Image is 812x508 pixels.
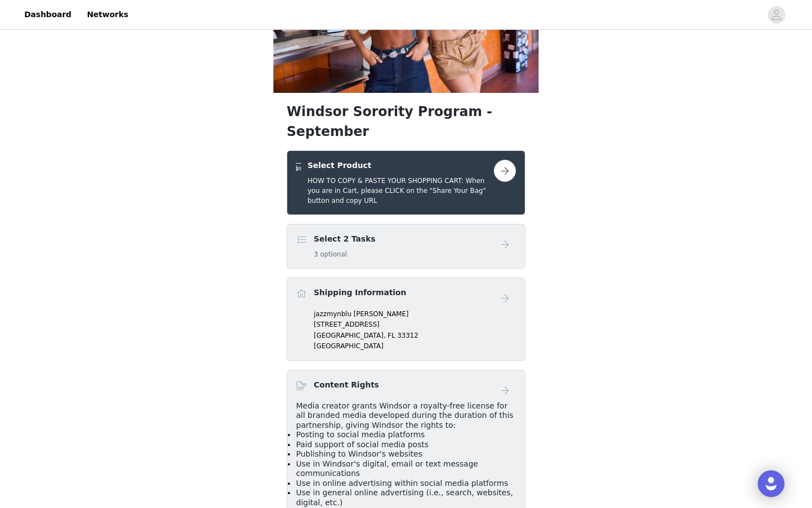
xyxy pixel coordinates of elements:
div: Select Product [287,150,525,215]
h4: Select 2 Tasks [314,233,376,245]
span: [GEOGRAPHIC_DATA], [314,332,386,339]
p: [STREET_ADDRESS] [314,320,516,329]
div: Open Intercom Messenger [758,470,784,497]
p: jazzmynblu [PERSON_NAME] [314,309,516,319]
a: Networks [80,2,135,27]
p: [GEOGRAPHIC_DATA] [314,341,516,351]
h4: Content Rights [314,379,379,391]
div: Select 2 Tasks [287,224,525,269]
h5: HOW TO COPY & PASTE YOUR SHOPPING CART: When you are in Cart, please CLICK on the "Share Your Bag... [308,176,494,206]
span: Use in online advertising within social media platforms [296,479,508,488]
span: Use in general online advertising (i.e., search, websites, digital, etc.) [296,488,513,507]
h4: Shipping Information [314,287,406,298]
h4: Select Product [308,160,494,171]
a: Dashboard [18,2,78,27]
h5: 3 optional [314,249,376,259]
div: Shipping Information [287,277,525,361]
span: Paid support of social media posts [296,440,429,449]
h1: Windsor Sorority Program - September [287,102,525,142]
div: avatar [771,6,782,24]
span: Posting to social media platforms [296,430,425,439]
span: Use in Windsor's digital, email or text message communications [296,459,478,478]
span: FL [388,332,396,339]
span: Publishing to Windsor's websites [296,449,422,458]
span: 33312 [397,332,418,339]
span: Media creator grants Windsor a royalty-free license for all branded media developed during the du... [296,401,513,430]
